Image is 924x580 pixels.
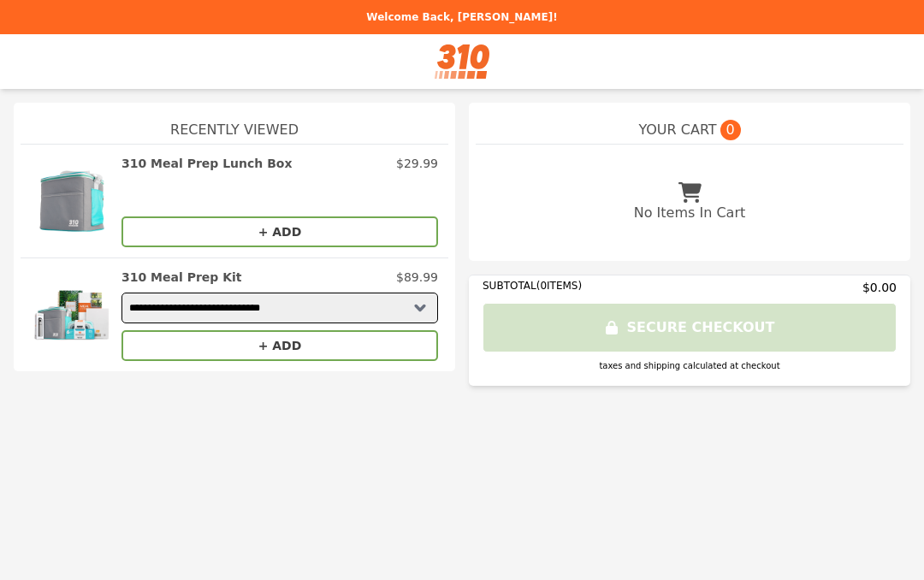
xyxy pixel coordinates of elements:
[10,10,914,24] p: Welcome Back, [PERSON_NAME]!
[638,120,716,140] span: YOUR CART
[435,44,490,79] img: Brand Logo
[483,280,536,292] span: SUBTOTAL
[862,279,897,296] span: $0.00
[121,216,438,247] button: + ADD
[21,103,448,144] h1: Recently Viewed
[31,269,113,361] img: 310 Meal Prep Kit
[121,269,242,286] h2: 310 Meal Prep Kit
[31,155,113,247] img: 310 Meal Prep Lunch Box
[121,330,438,361] button: + ADD
[536,280,582,292] span: ( 0 ITEMS)
[720,120,741,140] span: 0
[121,293,438,323] select: Select a product variant
[396,155,438,172] p: $29.99
[634,203,745,223] p: No Items In Cart
[483,359,897,372] div: taxes and shipping calculated at checkout
[121,155,293,172] h2: 310 Meal Prep Lunch Box
[396,269,438,286] p: $89.99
